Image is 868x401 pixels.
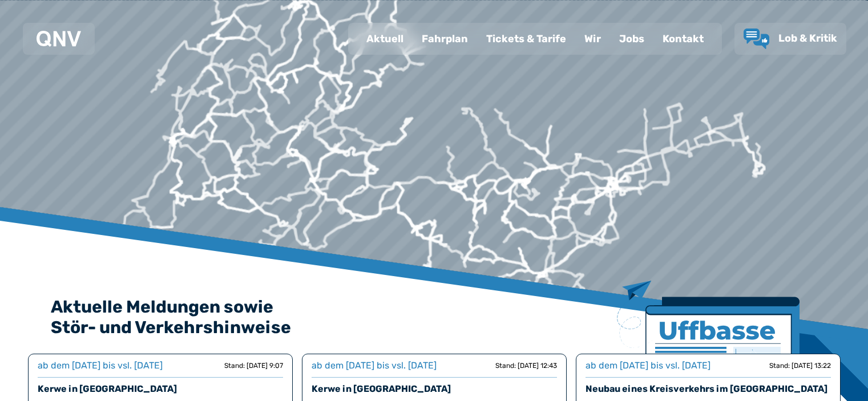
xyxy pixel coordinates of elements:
a: Kerwe in [GEOGRAPHIC_DATA] [312,383,451,394]
a: Fahrplan [413,24,477,54]
div: Stand: [DATE] 12:43 [495,361,557,370]
a: Jobs [610,24,653,54]
a: Kerwe in [GEOGRAPHIC_DATA] [38,383,177,394]
div: ab dem [DATE] bis vsl. [DATE] [312,359,437,372]
a: QNV Logo [37,27,81,50]
h2: Aktuelle Meldungen sowie Stör- und Verkehrshinweise [51,297,818,338]
a: Tickets & Tarife [477,24,575,54]
span: Lob & Kritik [778,32,837,44]
img: QNV Logo [37,31,81,47]
a: Lob & Kritik [744,29,837,49]
div: Stand: [DATE] 13:22 [769,361,831,370]
div: Stand: [DATE] 9:07 [224,361,283,370]
a: Wir [575,24,610,54]
a: Kontakt [653,24,713,54]
a: Aktuell [357,24,413,54]
div: ab dem [DATE] bis vsl. [DATE] [38,359,163,372]
div: ab dem [DATE] bis vsl. [DATE] [586,359,710,372]
a: Neubau eines Kreisverkehrs im [GEOGRAPHIC_DATA] [586,383,827,394]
